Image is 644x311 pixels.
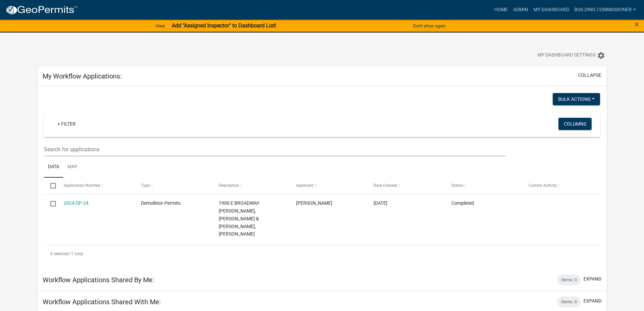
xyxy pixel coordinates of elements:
[43,298,161,306] h5: Workflow Applications Shared With Me:
[52,118,81,130] a: + Filter
[532,49,611,62] button: My Dashboard Settingssettings
[141,200,181,206] span: Demolition Permits
[451,200,474,206] span: Completed
[557,296,581,307] div: Items: 0
[64,200,89,206] a: 2024-DP-24
[374,200,387,206] span: 02/15/2024
[522,178,600,194] datatable-header-cell: Current Activity
[531,3,572,16] a: My Dashboard
[557,274,581,285] div: Items: 0
[43,72,122,80] h5: My Workflow Applications:
[135,178,212,194] datatable-header-cell: Type
[374,183,397,188] span: Date Created
[635,20,639,28] button: Close
[219,200,259,237] span: 1900 E BROADWAY Bautista, Jose M Ramirez & Cortes, Jose E Ramirez
[172,22,276,29] strong: Add "Assigned Inspector" to Dashboard List!
[410,20,448,31] button: Don't show again
[44,156,63,178] a: Data
[367,178,445,194] datatable-header-cell: Date Created
[635,20,639,29] span: ×
[578,72,601,79] button: collapse
[63,156,81,178] a: Map
[529,183,557,188] span: Current Activity
[212,178,289,194] datatable-header-cell: Description
[558,118,592,130] button: Columns
[445,178,522,194] datatable-header-cell: Status
[583,275,601,283] button: expand
[296,200,332,206] span: Rob Rennewanz
[50,251,71,256] span: 0 selected /
[37,86,607,269] div: collapse
[296,183,314,188] span: Applicant
[44,142,505,156] input: Search for applications
[451,183,463,188] span: Status
[572,3,639,16] a: Building Commissioner
[597,51,605,60] i: settings
[492,3,510,16] a: Home
[290,178,367,194] datatable-header-cell: Applicant
[141,183,150,188] span: Type
[44,178,57,194] datatable-header-cell: Select
[57,178,135,194] datatable-header-cell: Application Number
[43,276,154,284] h5: Workflow Applications Shared By Me:
[219,183,239,188] span: Description
[153,20,168,31] a: View
[64,183,100,188] span: Application Number
[553,93,600,105] button: Bulk Actions
[510,3,531,16] a: Admin
[583,297,601,305] button: expand
[44,245,600,262] div: 1 total
[538,51,596,60] span: My Dashboard Settings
